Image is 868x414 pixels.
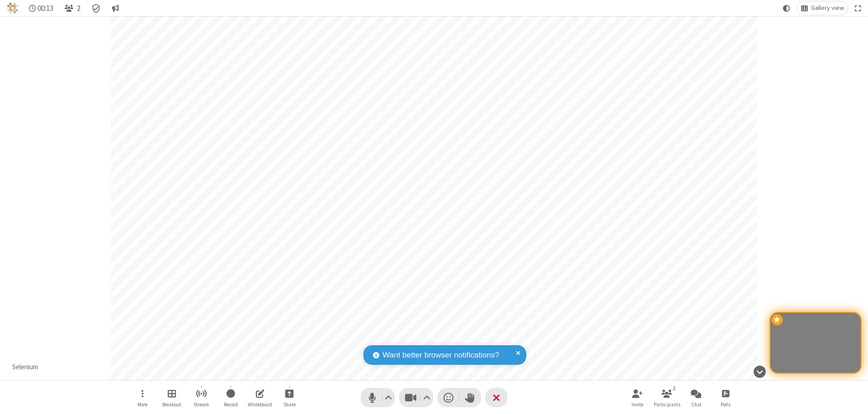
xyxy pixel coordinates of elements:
[811,5,844,12] span: Gallery view
[632,402,643,407] span: Invite
[459,388,481,407] button: Raise hand
[217,385,244,410] button: Start recording
[486,388,507,407] button: End or leave meeting
[88,1,105,15] div: Meeting details Encryption enabled
[683,385,710,410] button: Open chat
[162,402,181,407] span: Breakout
[224,402,238,407] span: Record
[188,385,215,410] button: Start streaming
[712,385,739,410] button: Open poll
[9,362,42,372] div: Selenium
[158,385,185,410] button: Manage Breakout Rooms
[438,388,459,407] button: Send a reaction
[61,1,84,15] button: Open participant list
[421,388,433,407] button: Video setting
[382,349,499,361] span: Want better browser notifications?
[137,402,147,407] span: More
[77,4,80,13] span: 2
[248,402,272,407] span: Whiteboard
[624,385,651,410] button: Invite participants (⌘+Shift+I)
[653,385,680,410] button: Open participant list
[193,402,209,407] span: Stream
[361,388,395,407] button: Mute (⌘+Shift+A)
[399,388,433,407] button: Stop video (⌘+Shift+V)
[851,1,865,15] button: Fullscreen
[129,385,156,410] button: Open menu
[25,1,57,15] div: Timer
[797,1,848,15] button: Change layout
[654,402,680,407] span: Participants
[283,402,296,407] span: Share
[750,361,769,382] button: Hide
[38,4,53,13] span: 00:13
[276,385,303,410] button: Start sharing
[7,3,18,14] img: QA Selenium DO NOT DELETE OR CHANGE
[382,388,395,407] button: Audio settings
[721,402,731,407] span: Polls
[691,402,702,407] span: Chat
[779,1,794,15] button: Using system theme
[670,384,678,392] div: 2
[246,385,274,410] button: Open shared whiteboard
[108,1,123,15] button: Conversation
